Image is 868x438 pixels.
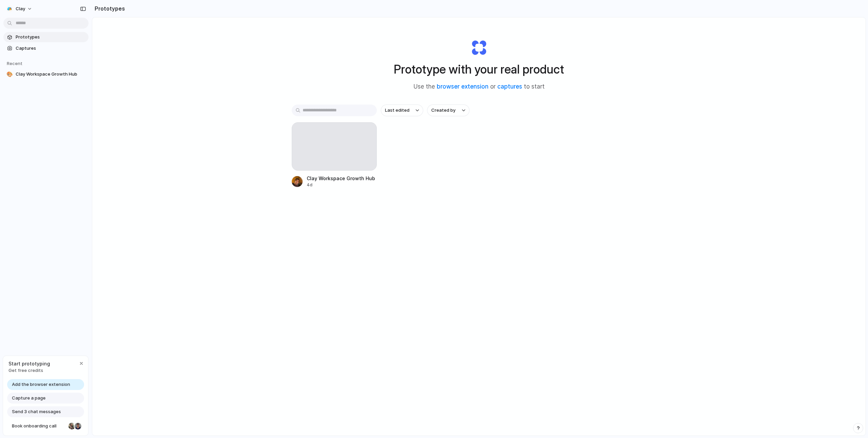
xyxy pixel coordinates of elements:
span: Send 3 chat messages [12,408,61,415]
div: Christian Iacullo [74,422,82,430]
a: Book onboarding call [7,421,84,432]
div: Clay Workspace Growth Hub [307,175,375,182]
a: Clay Workspace Growth Hub4d [292,122,377,188]
span: Captures [16,45,86,52]
div: 4d [307,182,375,188]
h1: Prototype with your real product [394,60,564,78]
span: Clay Workspace Growth Hub [16,71,86,78]
a: browser extension [437,83,488,90]
h2: Prototypes [92,4,125,13]
span: Prototypes [16,34,86,41]
span: Capture a page [12,395,46,402]
span: Recent [7,61,22,66]
span: Clay [16,5,25,12]
button: Created by [427,105,469,116]
div: 🎨 [6,71,13,78]
span: Start prototyping [9,360,50,367]
button: Clay [3,3,36,14]
span: Get free credits [9,367,50,374]
span: Created by [431,107,455,114]
a: Captures [3,43,89,53]
button: Last edited [381,105,423,116]
span: Book onboarding call [12,423,66,429]
span: Last edited [385,107,409,114]
a: 🎨Clay Workspace Growth Hub [3,69,89,79]
span: Use the or to start [414,82,545,91]
div: Nicole Kubica [68,422,76,430]
span: Add the browser extension [12,381,70,388]
a: captures [497,83,522,90]
a: Prototypes [3,32,89,42]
